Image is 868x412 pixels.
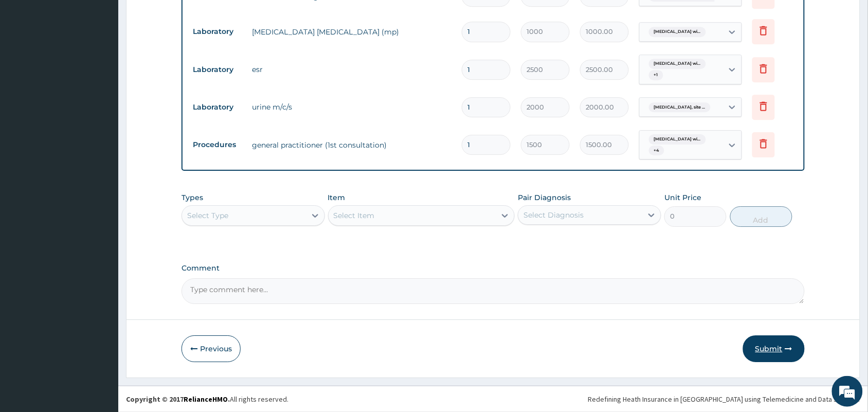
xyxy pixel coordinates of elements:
[169,5,193,30] div: Minimize live chat window
[328,192,346,203] label: Item
[649,134,706,145] span: [MEDICAL_DATA] wi...
[5,281,196,317] textarea: Type your message and hit 'Enter'
[518,192,571,203] label: Pair Diagnosis
[19,51,42,77] img: d_794563401_company_1708531726252_794563401
[730,206,792,227] button: Add
[649,70,663,80] span: + 1
[182,264,805,273] label: Comment
[664,192,701,203] label: Unit Price
[182,335,241,362] button: Previous
[649,27,706,37] span: [MEDICAL_DATA] wi...
[649,59,706,69] span: [MEDICAL_DATA] wi...
[649,102,711,113] span: [MEDICAL_DATA], site ...
[743,335,805,362] button: Submit
[60,130,142,234] span: We're online!
[588,394,860,404] div: Redefining Heath Insurance in [GEOGRAPHIC_DATA] using Telemedicine and Data Science!
[188,98,247,117] td: Laboratory
[247,59,457,80] td: esr
[187,210,228,221] div: Select Type
[126,395,230,404] strong: Copyright © 2017 .
[118,386,868,412] footer: All rights reserved.
[188,60,247,79] td: Laboratory
[247,22,457,42] td: [MEDICAL_DATA] [MEDICAL_DATA] (mp)
[182,193,203,202] label: Types
[649,146,664,156] span: + 4
[53,58,173,71] div: Chat with us now
[247,135,457,155] td: general practitioner (1st consultation)
[523,210,584,220] div: Select Diagnosis
[188,22,247,41] td: Laboratory
[188,135,247,154] td: Procedures
[247,97,457,117] td: urine m/c/s
[184,395,228,404] a: RelianceHMO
